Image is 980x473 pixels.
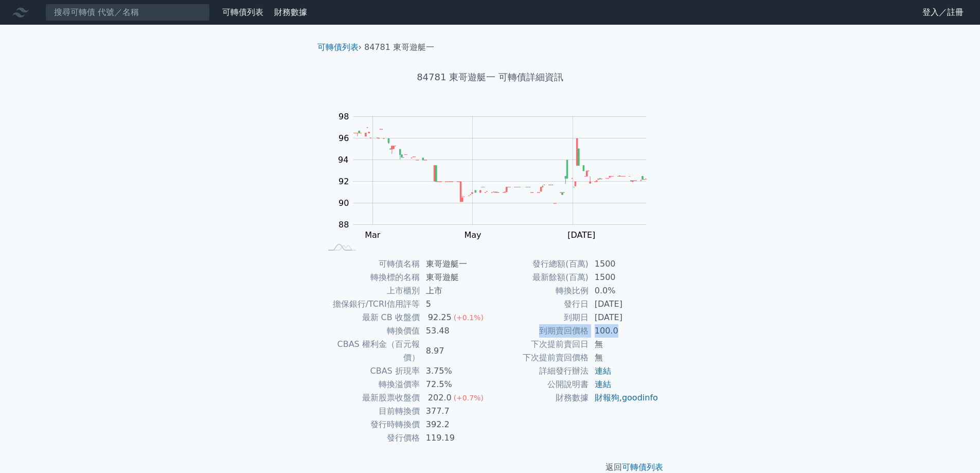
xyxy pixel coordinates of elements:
a: 可轉債列表 [222,7,263,17]
td: [DATE] [589,297,659,311]
td: 公開說明書 [490,378,589,391]
td: 發行總額(百萬) [490,257,589,271]
tspan: Mar [365,230,381,240]
td: 72.5% [420,378,490,391]
td: 東哥遊艇 [420,271,490,284]
tspan: 94 [338,155,348,165]
a: 財務數據 [274,7,307,17]
td: 1500 [589,257,659,271]
td: 5 [420,297,490,311]
li: › [317,41,362,54]
td: 轉換比例 [490,284,589,297]
td: 發行日 [490,297,589,311]
td: 最新餘額(百萬) [490,271,589,284]
a: goodinfo [622,393,658,402]
td: , [589,391,659,405]
li: 84781 東哥遊艇一 [364,41,434,54]
g: Chart [333,112,662,240]
a: 財報狗 [595,393,619,402]
td: 發行時轉換價 [322,418,420,431]
tspan: 96 [338,133,349,143]
span: (+0.1%) [454,313,484,322]
td: 上市 [420,284,490,297]
tspan: 90 [338,198,349,208]
a: 可轉債列表 [317,42,359,52]
td: 東哥遊艇一 [420,257,490,271]
td: 392.2 [420,418,490,431]
a: 可轉債列表 [622,462,663,472]
div: 聊天小工具 [929,424,980,473]
td: 詳細發行辦法 [490,364,589,378]
td: 轉換標的名稱 [322,271,420,284]
td: CBAS 權利金（百元報價） [322,338,420,364]
td: 擔保銀行/TCRI信用評等 [322,297,420,311]
span: (+0.7%) [454,394,484,402]
td: 無 [589,338,659,351]
td: 下次提前賣回日 [490,338,589,351]
td: 下次提前賣回價格 [490,351,589,364]
td: 發行價格 [322,431,420,445]
td: 最新 CB 收盤價 [322,311,420,324]
td: 到期日 [490,311,589,324]
a: 登入／註冊 [914,4,972,21]
a: 連結 [595,366,611,376]
td: 到期賣回價格 [490,324,589,338]
td: 目前轉換價 [322,405,420,418]
iframe: Chat Widget [929,424,980,473]
td: 377.7 [420,405,490,418]
td: 100.0 [589,324,659,338]
td: 8.97 [420,338,490,364]
tspan: 92 [338,177,349,186]
tspan: [DATE] [567,230,595,240]
td: 財務數據 [490,391,589,405]
div: 92.25 [426,311,454,324]
div: 202.0 [426,391,454,405]
td: 無 [589,351,659,364]
td: 轉換價值 [322,324,420,338]
td: 最新股票收盤價 [322,391,420,405]
td: 3.75% [420,364,490,378]
td: [DATE] [589,311,659,324]
td: CBAS 折現率 [322,364,420,378]
tspan: 98 [338,112,349,121]
td: 可轉債名稱 [322,257,420,271]
tspan: 88 [338,220,349,230]
td: 1500 [589,271,659,284]
td: 53.48 [420,324,490,338]
tspan: May [464,230,481,240]
td: 0.0% [589,284,659,297]
input: 搜尋可轉債 代號／名稱 [45,4,210,21]
td: 上市櫃別 [322,284,420,297]
td: 119.19 [420,431,490,445]
td: 轉換溢價率 [322,378,420,391]
h1: 84781 東哥遊艇一 可轉債詳細資訊 [309,70,671,84]
a: 連結 [595,379,611,389]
